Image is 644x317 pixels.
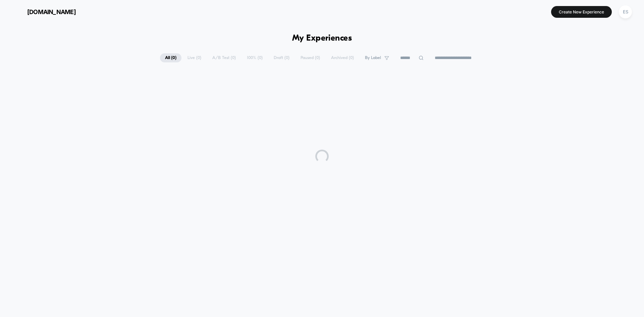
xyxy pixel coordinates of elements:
span: [DOMAIN_NAME] [27,8,76,15]
button: Create New Experience [551,6,612,18]
h1: My Experiences [292,34,352,43]
span: All ( 0 ) [160,53,181,62]
button: [DOMAIN_NAME] [10,6,78,17]
button: ES [617,5,634,19]
div: ES [619,5,632,18]
span: By Label [365,55,381,60]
